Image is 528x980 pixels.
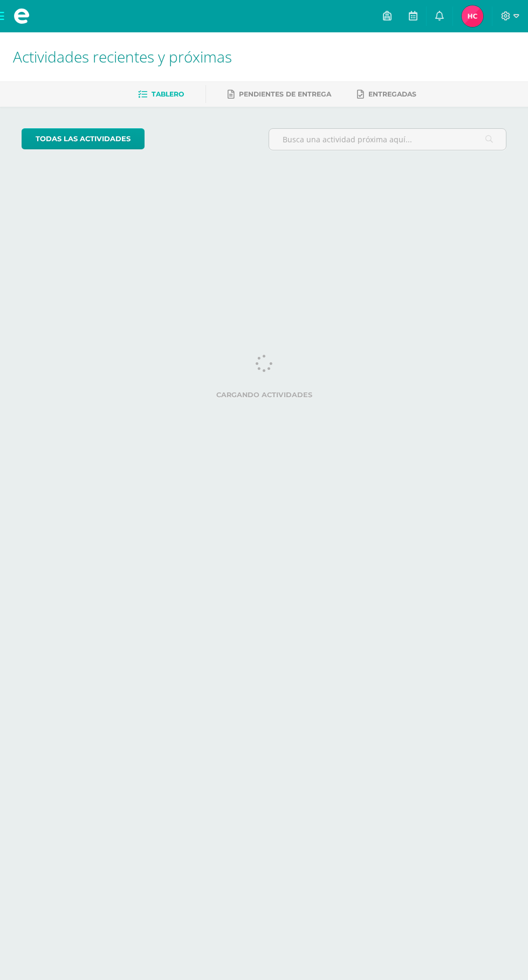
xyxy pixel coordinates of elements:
[462,5,483,27] img: 976f43865b8f665de4a95fb07862159d.png
[22,128,145,149] a: todas las Actividades
[138,86,184,103] a: Tablero
[13,46,232,67] span: Actividades recientes y próximas
[152,90,184,98] span: Tablero
[239,90,331,98] span: Pendientes de entrega
[357,86,416,103] a: Entregadas
[22,391,506,399] label: Cargando actividades
[368,90,416,98] span: Entregadas
[269,129,506,150] input: Busca una actividad próxima aquí...
[228,86,331,103] a: Pendientes de entrega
